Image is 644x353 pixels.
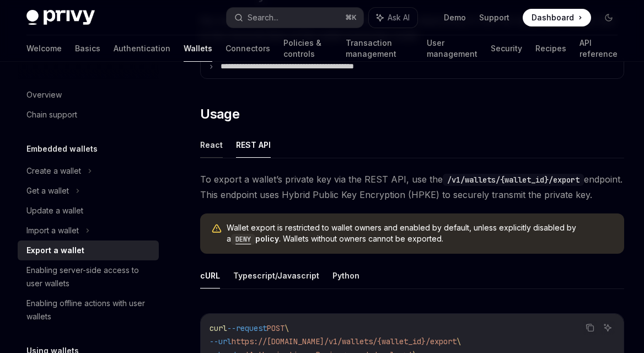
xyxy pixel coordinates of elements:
[226,35,270,62] a: Connectors
[200,263,220,288] button: cURL
[18,85,159,105] a: Overview
[283,35,332,62] a: Policies & controls
[26,224,79,237] div: Import a wallet
[227,222,613,245] span: Wallet export is restricted to wallet owners and enabled by default, unless explicitly disabled b...
[18,105,159,125] a: Chain support
[523,9,591,26] a: Dashboard
[75,35,100,62] a: Basics
[369,8,417,28] button: Ask AI
[210,323,227,333] span: curl
[26,184,69,197] div: Get a wallet
[200,105,239,123] span: Usage
[114,35,170,62] a: Authentication
[535,35,566,62] a: Recipes
[18,240,159,260] a: Export a wallet
[18,293,159,327] a: Enabling offline actions with user wallets
[427,35,477,62] a: User management
[227,323,267,333] span: --request
[231,234,279,243] a: DENYpolicy
[345,13,357,22] span: ⌘ K
[285,323,289,333] span: \
[579,35,618,62] a: API reference
[332,263,359,288] button: Python
[26,108,77,121] div: Chain support
[184,35,212,62] a: Wallets
[267,323,285,333] span: POST
[18,260,159,293] a: Enabling server-side access to user wallets
[18,201,159,221] a: Update a wallet
[227,8,364,28] button: Search...⌘K
[236,132,271,158] button: REST API
[211,223,222,234] svg: Warning
[443,174,584,186] code: /v1/wallets/{wallet_id}/export
[26,204,83,217] div: Update a wallet
[26,264,152,290] div: Enabling server-side access to user wallets
[232,336,457,346] span: https://[DOMAIN_NAME]/v1/wallets/{wallet_id}/export
[479,12,509,23] a: Support
[583,320,597,335] button: Copy the contents from the code block
[200,172,624,202] span: To export a wallet’s private key via the REST API, use the endpoint. This endpoint uses Hybrid Pu...
[26,297,152,323] div: Enabling offline actions with user wallets
[600,9,618,26] button: Toggle dark mode
[600,320,615,335] button: Ask AI
[444,12,466,23] a: Demo
[491,35,522,62] a: Security
[26,10,95,25] img: dark logo
[248,11,278,24] div: Search...
[26,35,62,62] a: Welcome
[457,336,461,346] span: \
[26,164,81,178] div: Create a wallet
[231,234,255,245] code: DENY
[233,263,319,288] button: Typescript/Javascript
[200,132,223,158] button: React
[346,35,414,62] a: Transaction management
[26,244,84,257] div: Export a wallet
[26,142,98,156] h5: Embedded wallets
[388,12,410,23] span: Ask AI
[210,336,232,346] span: --url
[532,12,574,23] span: Dashboard
[26,88,62,101] div: Overview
